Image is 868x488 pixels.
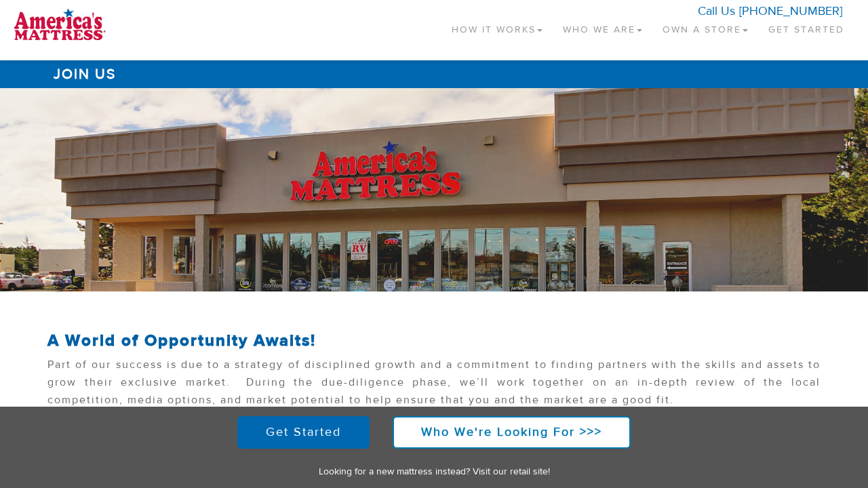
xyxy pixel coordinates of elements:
a: Get Started [237,416,370,449]
a: Looking for a new mattress instead? Visit our retail site! [319,466,550,478]
h2: A World of Opportunity Awaits! [47,332,821,350]
a: How It Works [441,7,553,47]
span: Call Us [698,3,735,19]
a: [PHONE_NUMBER] [739,3,842,19]
h1: Join Us [47,60,821,88]
p: Part of our success is due to a strategy of disciplined growth and a commitment to finding partne... [47,357,821,415]
strong: Who We're Looking For >>> [421,424,602,440]
a: Who We Are [553,7,652,47]
a: Own a Store [652,7,758,47]
img: logo [14,7,106,41]
a: Who We're Looking For >>> [393,416,631,449]
a: Get Started [758,7,854,47]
